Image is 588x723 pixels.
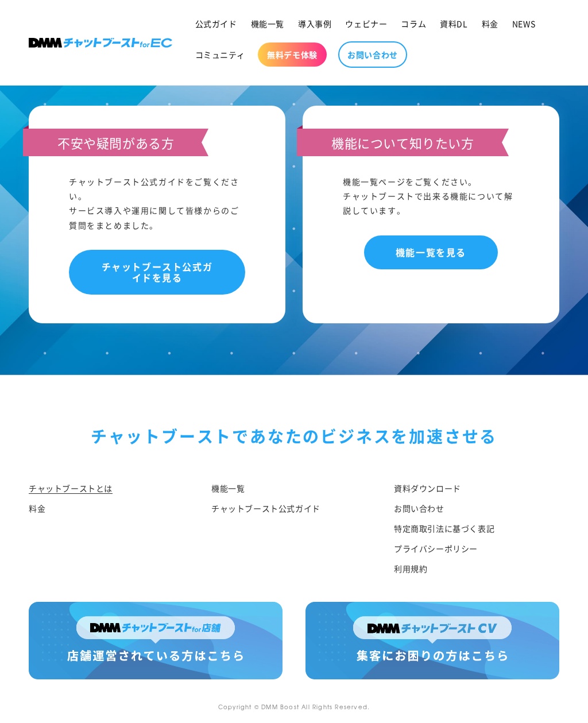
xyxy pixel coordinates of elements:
a: 機能一覧 [211,481,245,498]
a: 公式ガイド [188,11,244,36]
span: NEWS [512,18,535,29]
a: コミュニティ [188,42,253,67]
a: お問い合わせ [394,498,444,519]
a: プライバシーポリシー [394,539,478,559]
a: 無料デモ体験 [258,42,327,67]
span: 機能一覧 [251,18,284,29]
h3: 不安や疑問がある方 [23,129,208,156]
div: 機能一覧ページをご覧ください。 チャットブーストで出来る機能について解説しています。 [343,175,519,218]
a: ウェビナー [338,11,394,36]
a: 導入事例 [291,11,338,36]
a: 料金 [475,11,505,36]
span: ウェビナー [345,18,387,29]
span: コラム [401,18,426,29]
img: 株式会社DMM Boost [29,38,172,48]
a: 資料ダウンロード [394,481,461,498]
a: チャットブースト公式ガイドを見る [69,250,245,295]
a: 機能一覧を見る [364,235,498,269]
img: 集客にお困りの方はこちら [305,602,559,679]
a: 料金 [29,498,45,519]
a: チャットブースト公式ガイド [211,498,320,519]
h3: 機能について知りたい方 [297,129,509,156]
a: お問い合わせ [338,41,407,68]
span: 無料デモ体験 [267,49,318,60]
div: チャットブースト公式ガイドをご覧ください。 サービス導入や運用に関して皆様からのご質問をまとめました。 [69,175,245,233]
a: コラム [394,11,433,36]
a: チャットブーストとは [29,481,113,498]
a: 資料DL [433,11,474,36]
span: 公式ガイド [195,18,237,29]
div: チャットブーストで あなたのビジネスを加速させる [29,422,559,450]
img: 店舗運営されている方はこちら [29,602,283,679]
span: 導入事例 [298,18,331,29]
a: 機能一覧 [244,11,291,36]
a: 利用規約 [394,559,427,579]
a: NEWS [505,11,542,36]
span: お問い合わせ [347,49,398,60]
span: 資料DL [440,18,467,29]
small: Copyright © DMM Boost All Rights Reserved. [218,702,370,711]
span: 料金 [482,18,498,29]
span: コミュニティ [195,49,246,60]
a: 特定商取引法に基づく表記 [394,519,494,539]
